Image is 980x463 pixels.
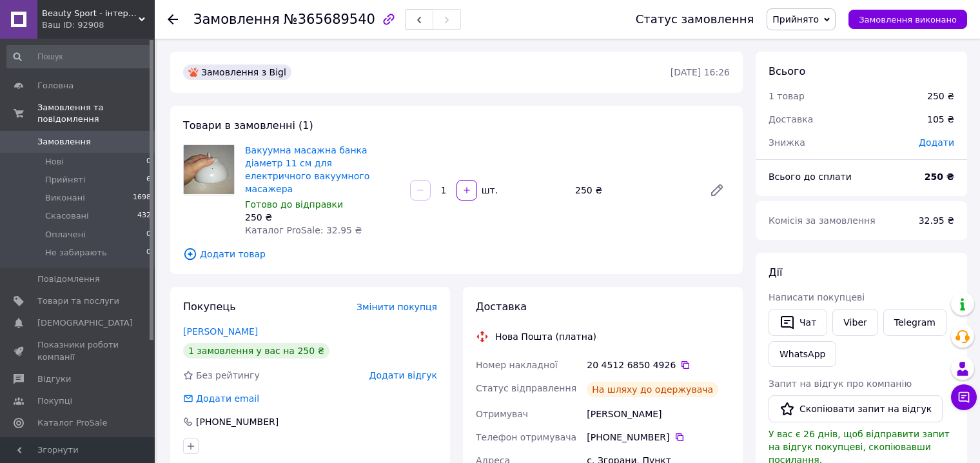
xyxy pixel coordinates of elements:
[37,273,100,285] span: Повідомлення
[671,67,730,77] time: [DATE] 16:26
[478,184,499,197] div: шт.
[636,13,754,26] div: Статус замовлення
[137,210,151,222] span: 432
[6,45,152,68] input: Пошук
[769,114,813,124] span: Доставка
[196,370,260,380] span: Без рейтингу
[183,300,236,313] span: Покупець
[193,12,280,27] span: Замовлення
[37,373,71,385] span: Відгуки
[769,172,852,182] span: Всього до сплати
[769,65,805,77] span: Всього
[357,302,437,312] span: Змінити покупця
[587,359,730,371] div: 20 4512 6850 4926
[183,64,291,80] div: Замовлення з Bigl
[37,317,133,329] span: [DEMOGRAPHIC_DATA]
[37,102,155,125] span: Замовлення та повідомлення
[919,215,954,226] span: 32.95 ₴
[183,119,313,132] span: Товари в замовленні (1)
[183,247,730,261] span: Додати товар
[42,8,139,19] span: Beauty Sport - інтернет-магазин масажного і косметологічного обладнання
[769,309,827,336] button: Чат
[183,326,258,337] a: [PERSON_NAME]
[245,145,369,194] a: Вакуумна масажна банка діаметр 11 см для електричного вакуумного масажера
[584,402,732,426] div: [PERSON_NAME]
[769,379,912,389] span: Запит на відгук про компанію
[37,80,73,92] span: Головна
[769,292,865,302] span: Написати покупцеві
[476,300,527,313] span: Доставка
[476,409,528,419] span: Отримувач
[951,384,977,410] button: Чат з покупцем
[769,395,943,422] button: Скопіювати запит на відгук
[45,156,64,168] span: Нові
[769,91,805,101] span: 1 товар
[769,341,836,367] a: WhatsApp
[45,210,89,222] span: Скасовані
[245,211,400,224] div: 250 ₴
[37,395,72,407] span: Покупці
[168,13,178,26] div: Повернутися назад
[883,309,946,336] a: Telegram
[146,229,151,241] span: 0
[832,309,877,336] a: Viber
[37,417,107,429] span: Каталог ProSale
[769,266,782,279] span: Дії
[772,14,819,25] span: Прийнято
[45,229,86,241] span: Оплачені
[146,247,151,259] span: 0
[146,174,151,186] span: 6
[37,339,119,362] span: Показники роботи компанії
[37,136,91,148] span: Замовлення
[769,215,876,226] span: Комісія за замовлення
[42,19,155,31] div: Ваш ID: 92908
[182,392,260,405] div: Додати email
[476,360,558,370] span: Номер накладної
[245,225,362,235] span: Каталог ProSale: 32.95 ₴
[927,90,954,103] div: 250 ₴
[587,382,718,397] div: На шляху до одержувача
[195,392,260,405] div: Додати email
[925,172,954,182] b: 250 ₴
[704,177,730,203] a: Редагувати
[476,383,576,393] span: Статус відправлення
[195,415,280,428] div: [PHONE_NUMBER]
[45,247,107,259] span: Не забирають
[859,15,957,25] span: Замовлення виконано
[570,181,699,199] div: 250 ₴
[45,192,85,204] span: Виконані
[769,137,805,148] span: Знижка
[183,343,329,359] div: 1 замовлення у вас на 250 ₴
[492,330,600,343] div: Нова Пошта (платна)
[919,105,962,133] div: 105 ₴
[45,174,85,186] span: Прийняті
[245,199,343,210] span: Готово до відправки
[848,10,967,29] button: Замовлення виконано
[146,156,151,168] span: 0
[37,295,119,307] span: Товари та послуги
[133,192,151,204] span: 1698
[184,145,234,194] img: Вакуумна масажна банка діаметр 11 см для електричного вакуумного масажера
[476,432,576,442] span: Телефон отримувача
[587,431,730,444] div: [PHONE_NUMBER]
[919,137,954,148] span: Додати
[369,370,437,380] span: Додати відгук
[284,12,375,27] span: №365689540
